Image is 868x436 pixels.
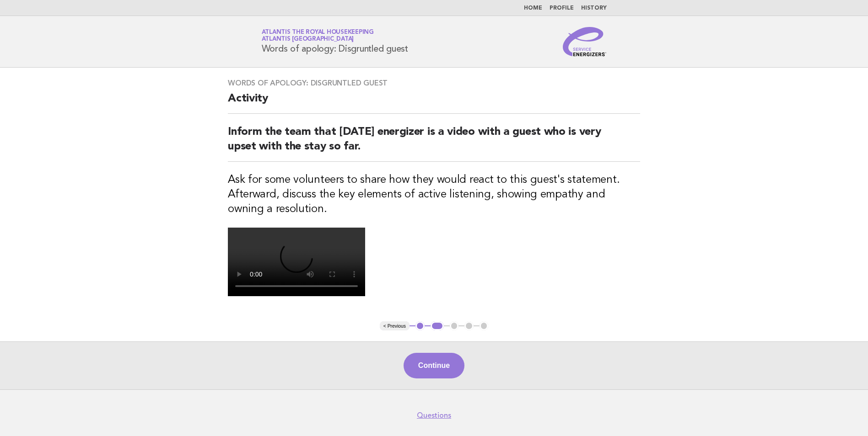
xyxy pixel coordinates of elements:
[417,411,451,420] a: Questions
[431,321,444,330] button: 2
[228,173,640,217] h3: Ask for some volunteers to share how they would react to this guest's statement. Afterward, discu...
[415,321,425,330] button: 1
[550,5,574,11] a: Profile
[262,29,374,42] a: Atlantis the Royal HousekeepingAtlantis [GEOGRAPHIC_DATA]
[524,5,542,11] a: Home
[262,37,354,43] span: Atlantis [GEOGRAPHIC_DATA]
[228,79,640,88] h3: Words of apology: Disgruntled guest
[404,353,464,378] button: Continue
[228,125,640,162] h2: Inform the team that [DATE] energizer is a video with a guest who is very upset with the stay so ...
[228,91,640,114] h2: Activity
[262,30,408,53] h1: Words of apology: Disgruntled guest
[380,321,410,330] button: < Previous
[581,5,607,11] a: History
[563,27,607,56] img: Service Energizers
